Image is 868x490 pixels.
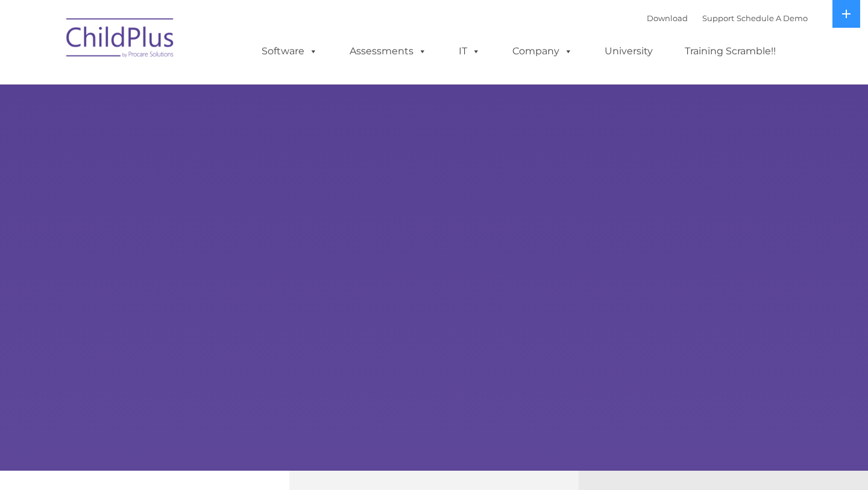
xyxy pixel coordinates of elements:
a: Assessments [338,39,439,63]
font: | [647,13,808,23]
a: IT [447,39,492,63]
a: Training Scramble!! [673,39,788,63]
img: ChildPlus by Procare Solutions [60,10,181,70]
a: Company [500,39,585,63]
a: University [593,39,665,63]
a: Software [250,39,330,63]
a: Support [702,13,734,23]
a: Download [647,13,688,23]
a: Schedule A Demo [737,13,808,23]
